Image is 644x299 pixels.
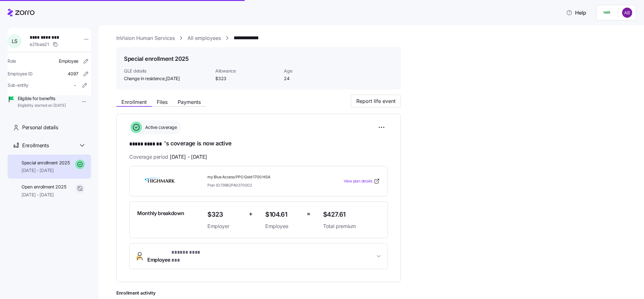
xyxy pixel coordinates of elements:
[215,75,279,82] span: $323
[323,222,380,230] span: Total premium
[249,209,253,219] span: +
[12,39,17,44] span: L S
[265,222,302,230] span: Employee
[8,58,16,64] span: Role
[8,82,28,88] span: Sub-entity
[147,249,209,264] span: Employee
[143,124,177,130] span: Active coverage
[74,82,76,88] span: -
[284,68,325,74] span: Age
[68,71,78,77] span: 4097
[21,160,70,166] span: Special enrollment 2025
[561,6,591,19] button: Help
[600,9,613,16] img: Employer logo
[207,175,318,180] span: my Blue Access PPO Gold 1700 HSA
[323,209,380,220] span: $427.61
[116,34,175,42] a: InVision Human Services
[129,139,388,148] h1: 's coverage is now active
[265,209,302,220] span: $104.61
[22,124,58,131] span: Personal details
[30,41,49,48] span: e21bae21
[124,75,180,82] span: Change in residence ,
[170,153,207,161] span: [DATE] - [DATE]
[307,209,310,219] span: =
[207,222,244,230] span: Employer
[116,290,401,296] span: Enrollment activity
[137,174,183,188] img: Highmark BlueCross BlueShield
[124,68,210,74] span: QLE details
[21,184,66,190] span: Open enrollment 2025
[207,209,244,220] span: $323
[121,99,147,105] span: Enrollment
[344,178,380,184] a: View plan details
[129,153,207,161] span: Coverage period
[166,75,180,82] span: [DATE]
[124,55,189,63] h1: Special enrollment 2025
[215,68,279,74] span: Allowance
[178,99,201,105] span: Payments
[22,142,49,149] span: Enrollments
[566,9,586,16] span: Help
[284,75,325,82] span: 24
[8,71,33,77] span: Employee ID
[18,103,66,108] span: Eligibility started on [DATE]
[622,8,632,18] img: c6b7e62a50e9d1badab68c8c9b51d0dd
[207,182,252,188] span: Plan ID: 79962PA0370002
[356,97,396,105] span: Report life event
[21,167,70,174] span: [DATE] - [DATE]
[18,95,66,102] span: Eligible for benefits
[157,99,168,105] span: Files
[351,95,401,107] button: Report life event
[137,209,184,217] span: Monthly breakdown
[187,34,221,42] a: All employees
[344,178,372,184] span: View plan details
[21,192,66,198] span: [DATE] - [DATE]
[59,58,78,64] span: Employee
